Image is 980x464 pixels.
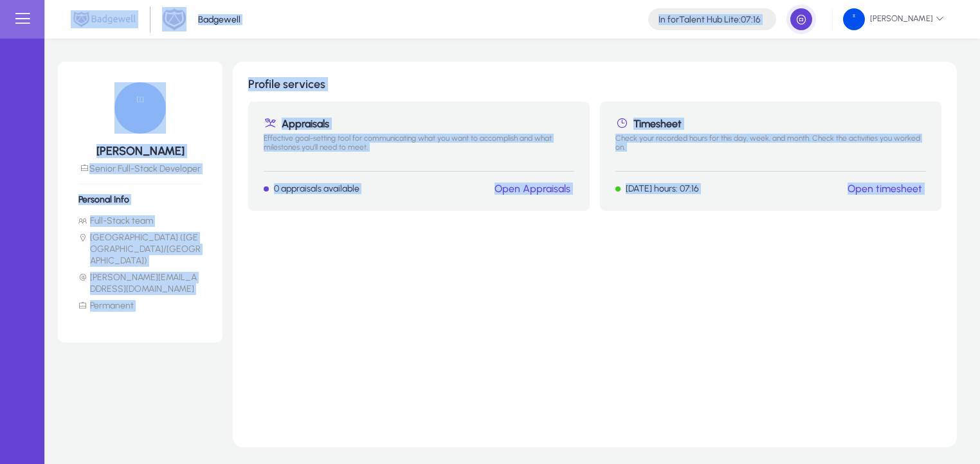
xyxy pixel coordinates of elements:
h6: Personal Info [78,194,202,205]
li: Permanent [78,300,202,312]
span: [PERSON_NAME] [843,8,944,30]
button: [PERSON_NAME] [833,8,954,31]
button: Open timesheet [844,182,926,195]
img: 49.png [114,82,166,134]
p: Badgewell [198,14,240,25]
li: Full-Stack team [78,215,202,227]
img: 2.png [162,7,186,31]
h5: [PERSON_NAME] [78,144,202,158]
a: Open Appraisals [495,183,570,195]
li: [PERSON_NAME][EMAIL_ADDRESS][DOMAIN_NAME] [78,272,202,295]
p: Effective goal-setting tool for communicating what you want to accomplish and what milestones you... [264,134,574,161]
p: Check your recorded hours for this day, week, and month. Check the activities you worked on. [615,134,926,161]
img: 49.png [843,8,865,30]
button: Open Appraisals [491,182,574,195]
h1: Profile services [248,77,941,91]
h1: Timesheet [615,117,926,130]
li: [GEOGRAPHIC_DATA] ([GEOGRAPHIC_DATA]/[GEOGRAPHIC_DATA]) [78,232,202,267]
p: Senior Full-Stack Developer [78,163,202,174]
h4: Talent Hub Lite [658,14,761,25]
p: 0 appraisals available [274,183,359,194]
span: In for [658,14,679,25]
p: [DATE] hours: 07:16 [626,183,699,194]
h1: Appraisals [264,117,574,130]
span: 07:16 [741,14,761,25]
span: : [739,14,741,25]
img: main.png [71,10,138,28]
a: Open timesheet [848,183,922,195]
